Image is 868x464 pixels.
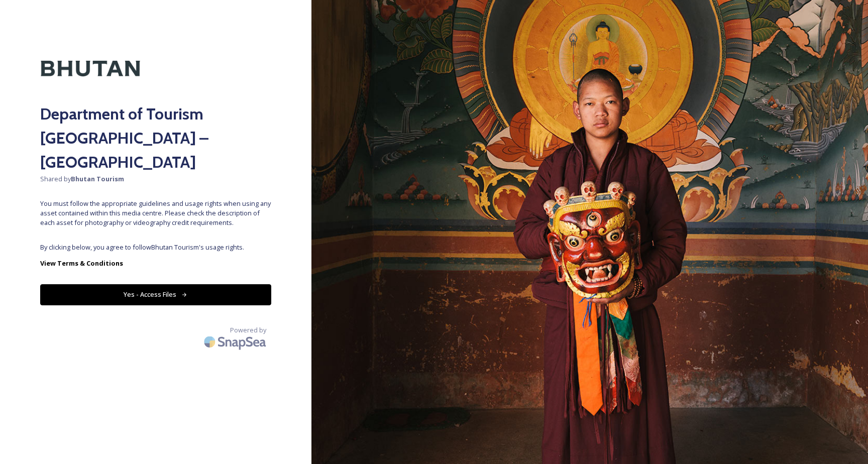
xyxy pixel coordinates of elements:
[40,40,141,97] img: Kingdom-of-Bhutan-Logo.png
[40,199,271,228] span: You must follow the appropriate guidelines and usage rights when using any asset contained within...
[40,243,271,252] span: By clicking below, you agree to follow Bhutan Tourism 's usage rights.
[40,257,271,269] a: View Terms & Conditions
[40,284,271,305] button: Yes - Access Files
[71,174,124,183] strong: Bhutan Tourism
[40,174,271,184] span: Shared by
[201,330,271,354] img: SnapSea Logo
[230,325,266,335] span: Powered by
[40,102,271,174] h2: Department of Tourism [GEOGRAPHIC_DATA] – [GEOGRAPHIC_DATA]
[40,259,123,268] strong: View Terms & Conditions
